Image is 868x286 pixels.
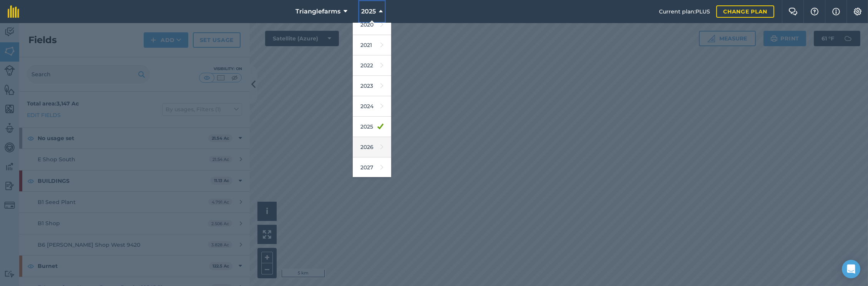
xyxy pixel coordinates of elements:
a: 2027 [353,157,391,178]
a: 2020 [353,15,391,35]
a: 2025 [353,117,391,137]
div: Open Intercom Messenger [842,260,860,278]
img: Two speech bubbles overlapping with the left bubble in the forefront [788,8,798,15]
span: Current plan : PLUS [659,7,710,16]
a: 2021 [353,35,391,55]
span: 2025 [361,7,376,16]
img: fieldmargin Logo [8,5,19,18]
img: svg+xml;base64,PHN2ZyB4bWxucz0iaHR0cDovL3d3dy53My5vcmcvMjAwMC9zdmciIHdpZHRoPSIxNyIgaGVpZ2h0PSIxNy... [832,7,840,16]
span: Trianglefarms [295,7,340,16]
a: Change plan [716,5,774,18]
img: A question mark icon [810,8,819,15]
a: 2024 [353,96,391,117]
a: 2022 [353,55,391,76]
a: 2023 [353,76,391,96]
img: A cog icon [853,8,862,15]
a: 2026 [353,137,391,157]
